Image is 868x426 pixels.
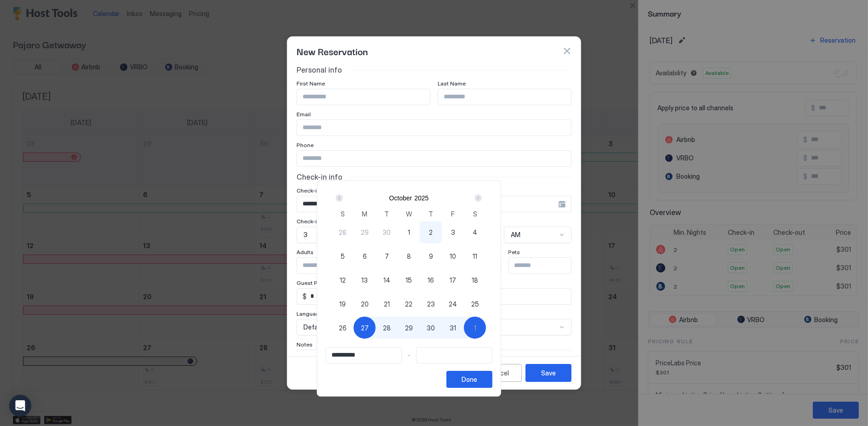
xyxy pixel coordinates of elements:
[383,275,390,285] span: 14
[354,221,376,243] button: 29
[427,299,435,309] span: 23
[474,323,476,333] span: 1
[385,251,389,261] span: 7
[331,269,354,291] button: 12
[420,293,442,315] button: 23
[331,293,354,315] button: 19
[384,209,389,219] span: T
[427,323,435,333] span: 30
[420,269,442,291] button: 16
[406,209,412,219] span: W
[389,194,412,202] button: October
[417,347,492,363] input: Input Field
[362,209,367,219] span: M
[414,194,428,202] button: 2025
[464,269,486,291] button: 18
[384,299,390,309] span: 21
[9,395,31,417] div: Open Intercom Messenger
[361,299,369,309] span: 20
[407,251,411,261] span: 8
[331,317,354,339] button: 26
[464,245,486,267] button: 11
[450,251,456,261] span: 10
[339,299,346,309] span: 19
[331,245,354,267] button: 5
[376,317,398,339] button: 28
[405,275,412,285] span: 15
[405,323,413,333] span: 29
[428,275,434,285] span: 16
[442,245,464,267] button: 10
[376,245,398,267] button: 7
[340,275,346,285] span: 12
[442,269,464,291] button: 17
[473,209,477,219] span: S
[442,221,464,243] button: 3
[354,317,376,339] button: 27
[326,347,401,363] input: Input Field
[383,323,391,333] span: 28
[451,227,455,237] span: 3
[341,251,345,261] span: 5
[446,371,492,388] button: Done
[473,251,477,261] span: 11
[472,275,478,285] span: 18
[429,251,433,261] span: 9
[398,317,420,339] button: 29
[341,209,345,219] span: S
[449,299,457,309] span: 24
[405,299,412,309] span: 22
[442,293,464,315] button: 24
[473,227,477,237] span: 4
[334,193,346,204] button: Prev
[354,269,376,291] button: 13
[376,221,398,243] button: 30
[354,293,376,315] button: 20
[450,275,456,285] span: 17
[339,323,347,333] span: 26
[398,269,420,291] button: 15
[376,293,398,315] button: 21
[428,209,433,219] span: T
[462,375,477,384] div: Done
[363,251,367,261] span: 6
[383,227,391,237] span: 30
[420,317,442,339] button: 30
[408,227,410,237] span: 1
[376,269,398,291] button: 14
[354,245,376,267] button: 6
[331,221,354,243] button: 28
[339,227,347,237] span: 28
[398,293,420,315] button: 22
[429,227,433,237] span: 2
[450,323,456,333] span: 31
[407,351,411,359] span: -
[471,299,479,309] span: 25
[361,227,369,237] span: 29
[471,193,484,204] button: Next
[464,317,486,339] button: 1
[464,293,486,315] button: 25
[420,221,442,243] button: 2
[464,221,486,243] button: 4
[361,323,369,333] span: 27
[398,221,420,243] button: 1
[442,317,464,339] button: 31
[398,245,420,267] button: 8
[361,275,368,285] span: 13
[420,245,442,267] button: 9
[451,209,455,219] span: F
